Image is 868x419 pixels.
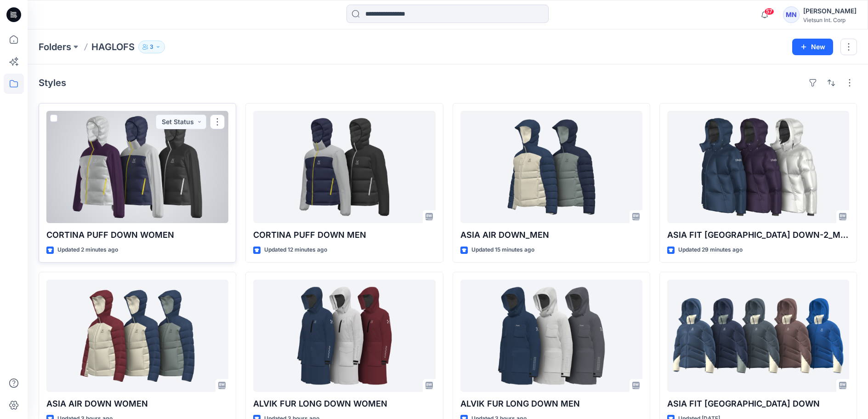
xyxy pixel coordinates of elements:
[471,245,534,255] p: Updated 15 minutes ago
[253,397,435,410] p: ALVIK FUR LONG DOWN WOMEN
[460,229,642,241] p: ASIA AIR DOWN_MEN
[460,280,642,392] a: ALVIK FUR LONG DOWN MEN
[138,40,165,53] button: 3
[792,39,833,55] button: New
[46,280,228,392] a: ASIA AIR DOWN WOMEN
[39,77,66,88] h4: Styles
[460,397,642,410] p: ALVIK FUR LONG DOWN MEN
[764,8,774,15] span: 57
[253,111,435,223] a: CORTINA PUFF DOWN MEN
[678,245,743,255] p: Updated 29 minutes ago
[253,229,435,241] p: CORTINA PUFF DOWN MEN
[460,111,642,223] a: ASIA AIR DOWN_MEN
[667,280,849,392] a: ASIA FIT STOCKHOLM DOWN
[803,17,857,23] div: Vietsun Int. Corp
[667,229,849,241] p: ASIA FIT [GEOGRAPHIC_DATA] DOWN-2_MEN
[150,42,153,52] p: 3
[57,245,118,255] p: Updated 2 minutes ago
[667,111,849,223] a: ASIA FIT STOCKHOLM DOWN-2_MEN
[253,280,435,392] a: ALVIK FUR LONG DOWN WOMEN
[46,229,228,241] p: CORTINA PUFF DOWN WOMEN
[264,245,327,255] p: Updated 12 minutes ago
[91,40,135,53] p: HAGLOFS
[783,6,800,23] div: MN
[667,397,849,410] p: ASIA FIT [GEOGRAPHIC_DATA] DOWN
[39,40,71,53] a: Folders
[46,397,228,410] p: ASIA AIR DOWN WOMEN
[46,111,228,223] a: CORTINA PUFF DOWN WOMEN
[803,6,857,17] div: [PERSON_NAME]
